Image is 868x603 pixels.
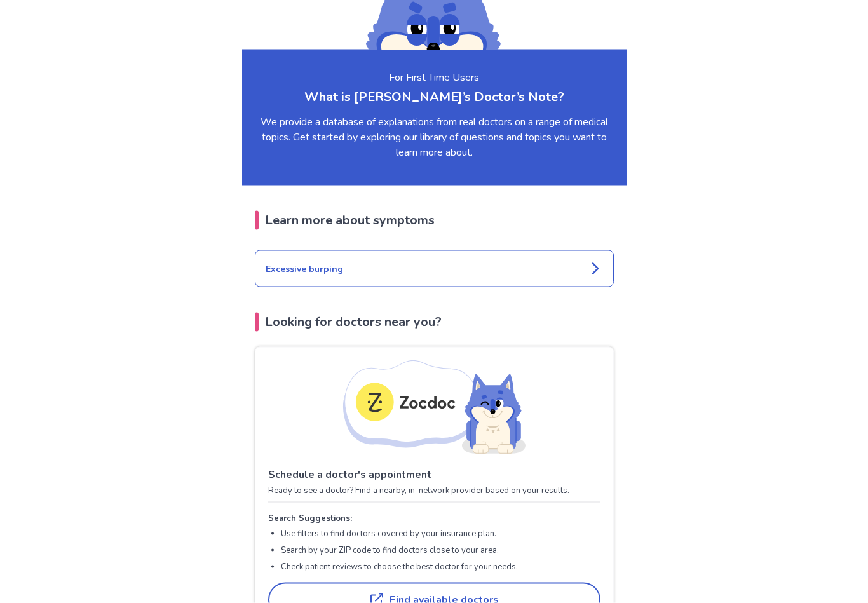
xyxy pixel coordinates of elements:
[268,513,600,525] p: Search Suggestions:
[281,545,600,556] li: Search by your ZIP code to find doctors close to your area.
[255,313,614,332] h2: Looking for doctors near you?
[268,485,600,498] p: Ready to see a doctor? Find a nearby, in-network provider based on your results.
[255,211,614,230] h2: Learn more about symptoms
[281,528,600,539] li: Use filters to find doctors covered by your insurance plan.
[255,70,614,85] p: For First Time Users
[268,467,600,482] p: Schedule a doctor's appointment
[255,250,614,287] a: Excessive burping
[342,360,526,457] img: zocdoc
[255,88,614,107] h2: What is [PERSON_NAME]’s Doctor’s Note?
[281,561,600,573] li: Check patient reviews to choose the best doctor for your needs.
[255,114,614,160] p: We provide a database of explanations from real doctors on a range of medical topics. Get started...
